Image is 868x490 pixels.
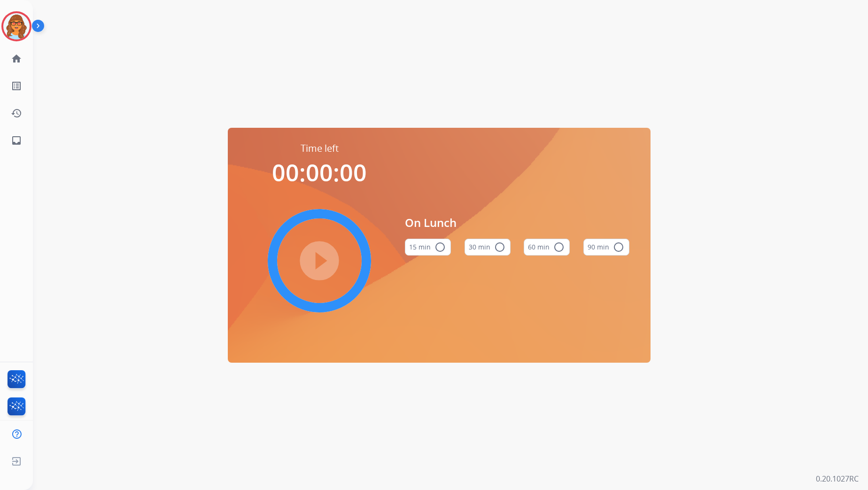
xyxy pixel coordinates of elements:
button: 15 min [405,239,451,256]
button: 90 min [583,239,629,256]
button: 30 min [465,239,511,256]
img: avatar [3,13,30,39]
span: On Lunch [405,214,629,231]
mat-icon: radio_button_unchecked [434,241,446,253]
mat-icon: radio_button_unchecked [553,241,565,253]
span: 00:00:00 [272,156,367,188]
button: 60 min [524,239,570,256]
p: 0.20.1027RC [816,473,859,484]
mat-icon: inbox [11,135,22,146]
span: Time left [301,142,339,155]
mat-icon: home [11,53,22,64]
mat-icon: list_alt [11,80,22,92]
mat-icon: history [11,108,22,119]
mat-icon: radio_button_unchecked [494,241,505,253]
mat-icon: radio_button_unchecked [613,241,624,253]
